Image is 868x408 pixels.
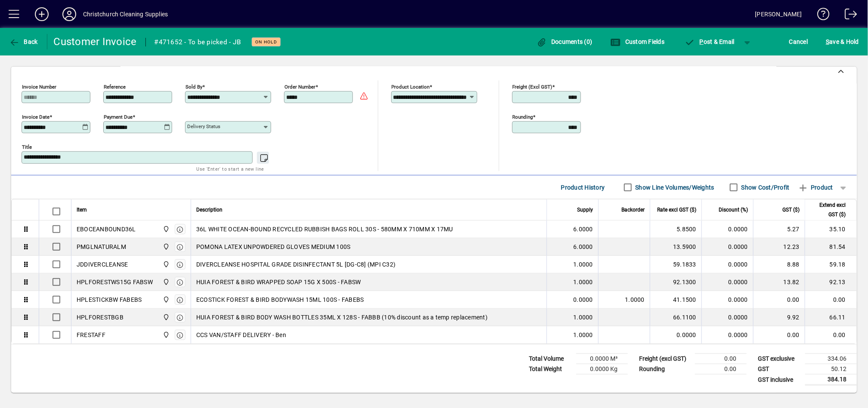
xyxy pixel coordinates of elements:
div: EBOCEANBOUND36L [77,225,136,233]
td: 35.10 [805,221,856,238]
div: JDDIVERCLEANSE [77,260,128,269]
mat-label: Delivery status [187,123,220,129]
button: Cancel [787,34,810,49]
div: [PERSON_NAME] [755,7,802,21]
span: Custom Fields [611,38,665,45]
span: Rate excl GST ($) [657,205,696,215]
label: Show Line Volumes/Weights [634,183,714,192]
td: 9.92 [753,309,805,326]
span: Documents (0) [537,38,593,45]
td: 0.0000 [701,273,753,291]
td: 0.00 [695,354,747,364]
span: DIVERCLEANSE HOSPITAL GRADE DISINFECTANT 5L [DG-C8] (MPI C32) [196,260,395,269]
div: HPLFORESTWS15G FABSW [77,278,153,286]
div: 92.1300 [655,278,696,286]
span: Christchurch Cleaning Supplies Ltd [161,260,170,269]
span: Description [196,205,222,215]
span: Cancel [789,35,808,49]
td: 0.00 [753,326,805,344]
td: 0.0000 [701,326,753,344]
span: HUIA FOREST & BIRD WRAPPED SOAP 15G X 500S - FABSW [196,278,361,286]
div: 66.1100 [655,313,696,322]
span: ave & Hold [826,35,859,49]
div: #471652 - To be picked - JB [154,35,241,49]
td: 0.0000 M³ [576,354,628,364]
span: Christchurch Cleaning Supplies Ltd [161,313,170,322]
td: 92.13 [805,273,856,291]
div: 59.1833 [655,260,696,269]
td: 334.06 [805,354,857,364]
td: 81.54 [805,238,856,256]
td: 0.00 [805,326,856,344]
mat-hint: Use 'Enter' to start a new line [197,164,264,174]
div: HPLESTICKBW FABEBS [77,295,142,304]
mat-label: Title [22,144,32,150]
button: Back [7,34,40,49]
span: 36L WHITE OCEAN-BOUND RECYCLED RUBBISH BAGS ROLL 30S - 580MM X 710MM X 17MU [196,225,453,233]
span: Backorder [621,205,645,215]
div: HPLFORESTBGB [77,313,124,322]
div: FRESTAFF [77,331,105,339]
div: 13.5900 [655,242,696,251]
mat-label: Sold by [185,84,202,90]
td: 0.0000 [701,256,753,273]
td: 5.27 [753,221,805,238]
td: Total Weight [525,364,576,374]
span: Back [9,38,38,45]
td: 59.18 [805,256,856,273]
span: Product History [561,181,605,194]
td: 0.00 [805,291,856,309]
td: 50.12 [805,364,857,374]
mat-label: Payment due [104,114,133,120]
mat-label: Reference [104,84,126,90]
td: 384.18 [805,374,857,385]
span: Extend excl GST ($) [810,200,846,219]
span: Product [798,181,833,194]
span: Christchurch Cleaning Supplies Ltd [161,224,170,234]
span: Discount (%) [719,205,748,215]
div: 5.8500 [655,225,696,233]
a: Logout [838,2,857,30]
button: Save & Hold [824,34,861,49]
button: Custom Fields [609,34,667,49]
span: P [700,38,704,45]
td: 0.0000 [701,221,753,238]
td: 0.0000 [701,238,753,256]
mat-label: Invoice number [22,84,56,90]
button: Documents (0) [534,34,595,49]
td: 0.00 [753,291,805,309]
div: 0.0000 [655,331,696,339]
span: CCS VAN/STAFF DELIVERY - Ben [196,331,286,339]
span: HUIA FOREST & BIRD BODY WASH BOTTLES 35ML X 128S - FABBB (10% discount as a temp replacement) [196,313,488,322]
span: Christchurch Cleaning Supplies Ltd [161,295,170,304]
td: GST exclusive [754,354,805,364]
button: Profile [56,6,83,22]
td: 0.00 [695,364,747,374]
button: Post & Email [680,34,739,49]
td: 0.0000 Kg [576,364,628,374]
button: Add product line item [794,180,837,195]
span: ost & Email [685,38,735,45]
td: Freight (excl GST) [635,354,695,364]
span: Supply [577,205,593,215]
div: 41.1500 [655,295,696,304]
button: Add [28,6,56,22]
td: GST [754,364,805,374]
td: 66.11 [805,309,856,326]
span: Christchurch Cleaning Supplies Ltd [161,277,170,287]
td: 13.82 [753,273,805,291]
a: Knowledge Base [811,2,830,30]
span: Christchurch Cleaning Supplies Ltd [161,330,170,340]
td: 12.23 [753,238,805,256]
div: PMGLNATURALM [77,242,126,251]
label: Show Cost/Profit [740,183,790,192]
span: ECOSTICK FOREST & BIRD BODYWASH 15ML 100S - FABEBS [196,295,364,304]
td: Rounding [635,364,695,374]
td: 0.0000 [701,309,753,326]
span: Item [77,205,87,215]
td: GST inclusive [754,374,805,385]
span: S [826,38,829,45]
span: GST ($) [782,205,800,215]
div: Christchurch Cleaning Supplies [83,7,168,21]
span: Christchurch Cleaning Supplies Ltd [161,242,170,252]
